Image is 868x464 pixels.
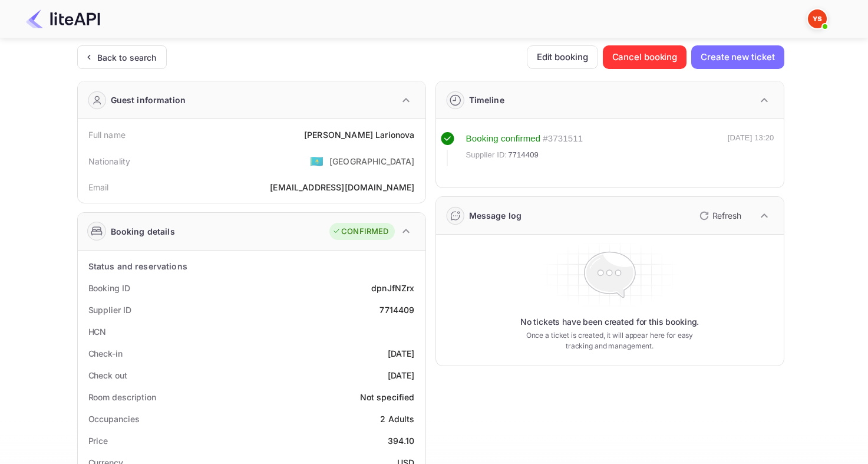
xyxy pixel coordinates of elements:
div: Guest information [111,94,186,106]
p: No tickets have been created for this booking. [520,316,699,328]
div: [DATE] [388,347,415,360]
div: 2 Adults [380,413,414,425]
p: Refresh [712,209,741,222]
div: Message log [469,209,522,222]
button: Refresh [692,206,746,225]
span: 7714409 [508,149,539,161]
div: Nationality [88,155,131,167]
p: Once a ticket is created, it will appear here for easy tracking and management. [517,330,703,351]
div: CONFIRMED [332,226,388,238]
div: 394.10 [388,435,415,447]
div: [PERSON_NAME] Larionova [304,129,414,141]
div: dpnJfNZrx [371,282,414,294]
div: Not specified [360,391,415,403]
div: [DATE] 13:20 [728,132,774,166]
button: Cancel booking [603,45,687,69]
button: Edit booking [527,45,598,69]
div: Status and reservations [88,260,187,272]
div: Check-in [88,347,123,360]
div: # 3731511 [543,132,583,146]
div: Booking details [111,225,175,238]
div: [EMAIL_ADDRESS][DOMAIN_NAME] [270,181,414,193]
div: Occupancies [88,413,140,425]
img: Yandex Support [808,9,827,28]
div: [DATE] [388,369,415,381]
div: HCN [88,325,107,338]
div: Back to search [97,51,157,64]
span: United States [310,150,324,172]
div: Room description [88,391,156,403]
div: [GEOGRAPHIC_DATA] [329,155,415,167]
div: Full name [88,129,126,141]
div: Supplier ID [88,304,131,316]
div: Email [88,181,109,193]
img: LiteAPI Logo [26,9,100,28]
span: Supplier ID: [466,149,507,161]
button: Create new ticket [691,45,784,69]
div: Timeline [469,94,504,106]
div: 7714409 [379,304,414,316]
div: Booking ID [88,282,130,294]
div: Booking confirmed [466,132,541,146]
div: Price [88,435,108,447]
div: Check out [88,369,127,381]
